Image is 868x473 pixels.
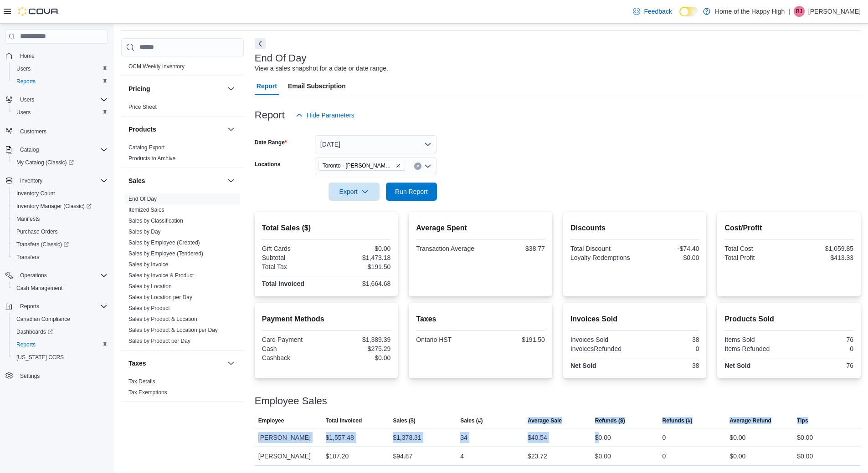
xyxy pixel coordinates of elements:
span: Dashboards [16,328,53,336]
span: Settings [16,370,108,381]
label: Date Range [255,139,287,146]
div: $0.00 [797,432,813,443]
a: Manifests [13,214,43,224]
span: Canadian Compliance [13,314,108,325]
div: $0.00 [797,451,813,462]
span: Users [16,94,108,105]
strong: Net Sold [570,362,596,369]
span: Report [257,77,277,95]
div: $0.00 [328,354,390,361]
h2: Payment Methods [262,314,391,325]
div: $0.00 [328,245,390,252]
div: $23.72 [528,451,547,462]
span: [US_STATE] CCRS [16,354,64,361]
button: Catalog [16,144,42,155]
a: Reports [13,339,39,350]
button: Reports [16,301,43,312]
button: Users [9,62,111,75]
h3: Sales [128,176,145,185]
a: Sales by Product per Day [128,338,190,344]
button: Customers [2,124,111,137]
span: Total Invoiced [326,417,362,424]
span: Products to Archive [128,155,175,162]
a: Sales by Classification [128,218,183,224]
button: [DATE] [315,135,437,153]
span: Refunds ($) [595,417,625,424]
span: Toronto - [PERSON_NAME] Ave - Friendly Stranger [323,161,394,170]
div: 0 [663,432,666,443]
span: OCM Weekly Inventory [128,63,185,70]
span: Employee [258,417,284,424]
div: Products [121,142,244,168]
div: $1,664.68 [328,280,390,287]
div: Card Payment [262,336,324,343]
a: Sales by Employee (Tendered) [128,250,203,257]
h2: Discounts [570,223,699,234]
span: Feedback [644,7,672,16]
span: Purchase Orders [13,226,108,237]
button: Inventory [16,175,46,186]
span: Cash Management [13,283,108,294]
span: My Catalog (Classic) [13,157,108,168]
a: Cash Management [13,283,66,294]
span: Inventory Count [16,190,55,197]
div: Total Profit [724,254,787,261]
a: Sales by Invoice [128,261,168,268]
a: Reports [13,76,39,87]
button: Taxes [226,358,236,369]
div: $94.87 [393,451,412,462]
div: 76 [791,336,853,343]
span: Reports [13,339,108,350]
div: InvoicesRefunded [570,345,633,352]
h3: Taxes [128,359,146,368]
div: $107.20 [326,451,349,462]
div: 0 [663,451,666,462]
a: Users [13,107,34,118]
a: Dashboards [9,326,111,338]
strong: Total Invoiced [262,280,304,287]
span: Home [16,50,108,61]
a: Sales by Product & Location per Day [128,327,218,333]
button: Users [16,94,38,105]
span: Transfers [13,252,108,263]
div: Sales [121,193,244,350]
span: My Catalog (Classic) [16,159,74,166]
div: [PERSON_NAME] [255,447,322,465]
span: Inventory [16,175,108,186]
div: Total Cost [724,245,787,252]
span: Inventory Manager (Classic) [16,203,92,210]
span: Users [13,63,108,74]
div: 0 [637,345,699,352]
div: 38 [637,336,699,343]
a: Transfers [13,252,43,263]
span: End Of Day [128,195,157,203]
h2: Cost/Profit [724,223,853,234]
a: My Catalog (Classic) [13,157,77,168]
span: Refunds (#) [663,417,693,424]
a: Feedback [629,2,675,20]
span: Sales by Invoice [128,261,168,268]
button: Taxes [128,359,224,368]
div: Subtotal [262,254,324,261]
button: Pricing [128,84,224,93]
span: Users [13,107,108,118]
button: Hide Parameters [292,106,358,124]
div: $191.50 [328,263,390,270]
button: Export [329,183,380,201]
div: Pricing [121,102,244,116]
a: Sales by Day [128,229,161,235]
button: Products [226,124,236,135]
div: -$74.40 [637,245,699,252]
span: Catalog [16,144,108,155]
div: $1,378.31 [393,432,421,443]
span: Average Refund [729,417,771,424]
button: Reports [9,338,111,351]
span: Sales by Product [128,305,170,312]
strong: Net Sold [724,362,750,369]
a: Sales by Location per Day [128,294,192,300]
div: [PERSON_NAME] [255,428,322,447]
button: Sales [226,175,236,186]
button: Settings [2,369,111,382]
span: Transfers (Classic) [13,239,108,250]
